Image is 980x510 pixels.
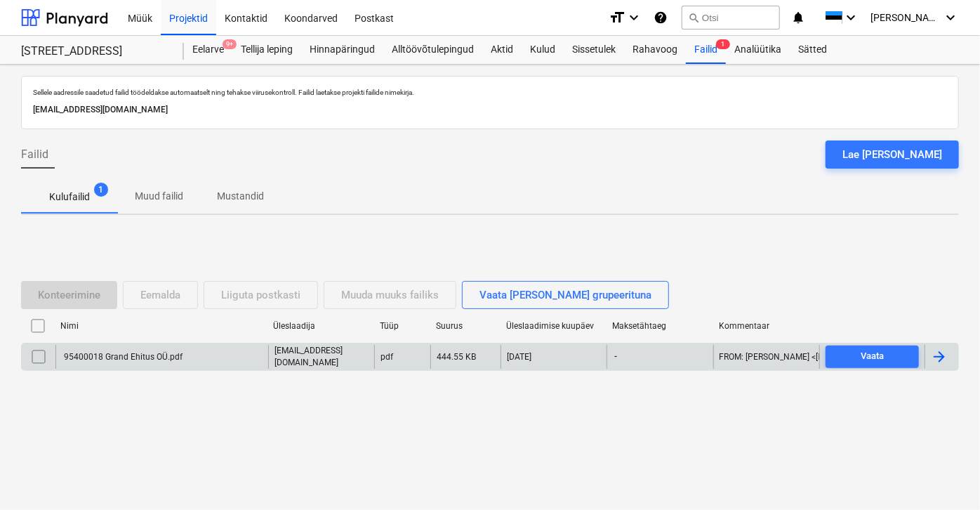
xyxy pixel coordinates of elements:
button: Vaata [826,346,919,368]
div: pdf [380,352,393,362]
span: 1 [94,183,108,197]
div: Üleslaadija [273,321,369,331]
span: [PERSON_NAME] [870,12,941,23]
a: Tellija leping [232,36,301,64]
a: Hinnapäringud [301,36,383,64]
div: Vaata [861,348,884,365]
span: 1 [716,39,730,49]
span: 9+ [223,39,237,49]
i: Abikeskus [654,9,668,26]
i: keyboard_arrow_down [942,9,959,26]
span: Failid [21,146,48,163]
iframe: Chat Widget [910,443,980,510]
i: format_size [609,9,625,26]
div: Eelarve [184,36,232,64]
a: Eelarve9+ [184,36,232,64]
p: [EMAIL_ADDRESS][DOMAIN_NAME] [274,345,369,369]
p: Sellele aadressile saadetud failid töödeldakse automaatselt ning tehakse viirusekontroll. Failid ... [33,88,947,97]
div: [DATE] [507,352,531,362]
span: - [613,351,618,362]
a: Sissetulek [564,36,624,64]
button: Lae [PERSON_NAME] [826,140,959,169]
div: Vaata [PERSON_NAME] grupeerituna [479,286,651,304]
p: Mustandid [217,189,264,204]
a: Failid1 [686,36,726,64]
i: keyboard_arrow_down [842,9,859,26]
i: notifications [791,9,805,26]
a: Kulud [522,36,564,64]
a: Aktid [482,36,522,64]
span: search [688,12,699,23]
div: Üleslaadimise kuupäev [506,321,602,331]
div: 95400018 Grand Ehitus OÜ.pdf [62,352,183,362]
div: Failid [686,36,726,64]
div: Nimi [60,321,262,331]
div: Tüüp [380,321,425,331]
div: Maksetähtaeg [613,321,708,331]
button: Otsi [682,6,780,30]
a: Analüütika [726,36,790,64]
button: Vaata [PERSON_NAME] grupeerituna [462,281,669,309]
i: keyboard_arrow_down [625,9,642,26]
p: [EMAIL_ADDRESS][DOMAIN_NAME] [33,103,947,117]
div: [STREET_ADDRESS] [21,44,167,59]
a: Alltöövõtulepingud [383,36,482,64]
p: Kulufailid [49,190,90,204]
div: Suurus [436,321,495,331]
a: Sätted [790,36,835,64]
p: Muud failid [135,189,183,204]
div: Lae [PERSON_NAME] [842,145,942,164]
div: Kommentaar [719,321,814,331]
a: Rahavoog [624,36,686,64]
div: 444.55 KB [437,352,476,362]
